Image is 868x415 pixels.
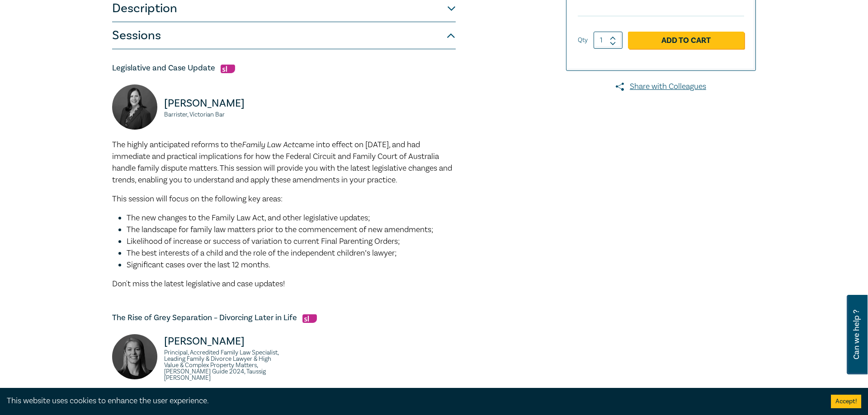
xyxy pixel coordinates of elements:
span: The highly anticipated reforms to the [112,140,242,150]
span: Don't miss the latest legislative and case updates! [112,279,285,289]
label: Qty [578,35,588,45]
span: The best interests of a child and the role of the independent children’s lawyer; [127,248,397,258]
span: This session will focus on the following key areas: [112,194,283,204]
h5: Legislative and Case Update [112,63,456,74]
img: Substantive Law [221,65,235,73]
span: Significant cases over the last 12 months. [127,260,270,270]
div: This website uses cookies to enhance the user experience. [7,395,817,407]
span: The new changes to the Family Law Act, and other legislative updates; [127,213,370,223]
img: Kylie Sanders [112,334,157,379]
span: Likelihood of increase or success of variation to current Final Parenting Orders; [127,236,400,247]
span: The landscape for family law matters prior to the commencement of new amendments; [127,224,434,235]
em: Family Law Act [242,140,295,149]
button: Sessions [112,22,456,49]
img: Substantive Law [302,314,317,323]
p: [PERSON_NAME] [164,96,278,111]
h5: The Rise of Grey Separation – Divorcing Later in Life [112,312,456,323]
img: Michele Brooks [112,84,157,130]
input: 1 [594,32,623,49]
small: Barrister, Victorian Bar [164,112,278,118]
span: Can we help ? [852,300,861,369]
a: Share with Colleagues [566,81,756,93]
p: [PERSON_NAME] [164,334,278,349]
button: Accept cookies [831,395,861,408]
small: Principal, Accredited Family Law Specialist, Leading Family & Divorce Lawyer & High Value & Compl... [164,350,278,381]
a: Add to Cart [628,32,744,49]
